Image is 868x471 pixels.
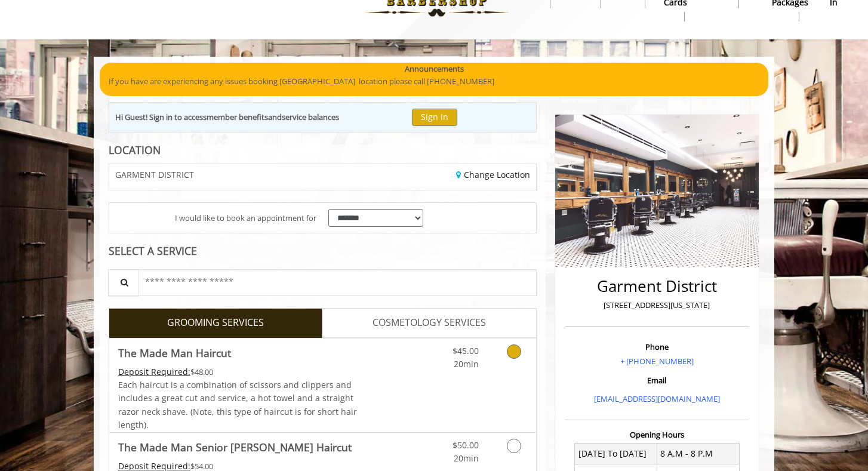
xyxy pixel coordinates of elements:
[453,439,479,451] span: $50.00
[207,112,268,122] b: member benefits
[568,376,746,384] h3: Email
[109,245,537,257] div: SELECT A SERVICE
[456,169,530,180] a: Change Location
[115,111,339,124] div: Hi Guest! Sign in to access and
[118,344,231,361] b: The Made Man Haircut
[454,358,479,370] span: 20min
[453,345,479,356] span: $45.00
[412,109,457,126] button: Sign In
[109,75,759,88] p: If you have are experiencing any issues booking [GEOGRAPHIC_DATA] location please call [PHONE_NUM...
[109,143,161,157] b: LOCATION
[373,315,486,331] span: COSMETOLOGY SERVICES
[118,366,190,377] span: This service needs some Advance to be paid before we block your appointment
[282,112,339,122] b: service balances
[115,170,194,179] span: GARMENT DISTRICT
[575,444,657,464] td: [DATE] To [DATE]
[454,452,479,464] span: 20min
[118,379,357,430] span: Each haircut is a combination of scissors and clippers and includes a great cut and service, a ho...
[620,356,694,367] a: + [PHONE_NUMBER]
[657,444,739,464] td: 8 A.M - 8 P.M
[175,212,316,224] span: I would like to book an appointment for
[108,269,139,296] button: Service Search
[118,365,358,378] div: $48.00
[118,439,352,455] b: The Made Man Senior [PERSON_NAME] Haircut
[568,278,746,295] h2: Garment District
[568,343,746,351] h3: Phone
[568,299,746,312] p: [STREET_ADDRESS][US_STATE]
[565,430,749,439] h3: Opening Hours
[594,393,720,404] a: [EMAIL_ADDRESS][DOMAIN_NAME]
[167,315,264,331] span: GROOMING SERVICES
[405,63,464,75] b: Announcements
